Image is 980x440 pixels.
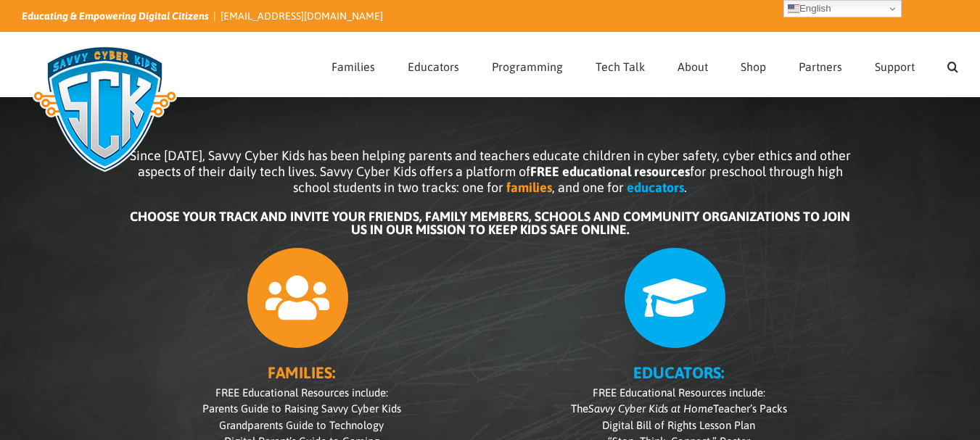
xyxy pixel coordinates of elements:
[332,33,375,96] a: Families
[215,386,388,399] span: FREE Educational Resources include:
[788,3,799,14] img: en
[596,33,645,96] a: Tech Talk
[22,10,209,22] i: Educating & Empowering Digital Citizens
[130,148,851,195] span: Since [DATE], Savvy Cyber Kids has been helping parents and teachers educate children in cyber sa...
[799,61,842,72] span: Partners
[596,61,645,72] span: Tech Talk
[219,419,384,431] span: Grandparents Guide to Technology
[22,36,188,181] img: Savvy Cyber Kids Logo
[221,10,383,22] a: [EMAIL_ADDRESS][DOMAIN_NAME]
[627,180,684,195] b: educators
[268,363,335,382] b: FAMILIES:
[678,61,708,72] span: About
[875,61,915,72] span: Support
[875,33,915,96] a: Support
[602,419,755,431] span: Digital Bill of Rights Lesson Plan
[492,61,563,72] span: Programming
[947,33,958,96] a: Search
[506,180,552,195] b: families
[799,33,842,96] a: Partners
[332,61,375,72] span: Families
[530,164,690,179] b: FREE educational resources
[588,402,713,415] i: Savvy Cyber Kids at Home
[492,33,563,96] a: Programming
[678,33,708,96] a: About
[202,402,401,415] span: Parents Guide to Raising Savvy Cyber Kids
[633,363,724,382] b: EDUCATORS:
[684,180,687,195] span: .
[593,386,765,399] span: FREE Educational Resources include:
[408,61,459,72] span: Educators
[552,180,624,195] span: , and one for
[332,33,958,96] nav: Main Menu
[130,209,850,237] b: CHOOSE YOUR TRACK AND INVITE YOUR FRIENDS, FAMILY MEMBERS, SCHOOLS AND COMMUNITY ORGANIZATIONS TO...
[571,402,787,415] span: The Teacher’s Packs
[408,33,459,96] a: Educators
[741,61,766,72] span: Shop
[741,33,766,96] a: Shop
